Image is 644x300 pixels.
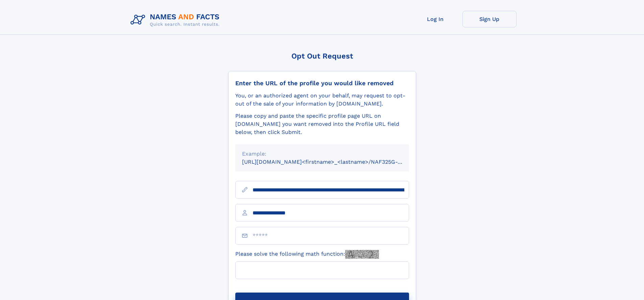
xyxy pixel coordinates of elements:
div: Enter the URL of the profile you would like removed [235,79,409,87]
div: Example: [242,150,402,158]
div: Please copy and paste the specific profile page URL on [DOMAIN_NAME] you want removed into the Pr... [235,112,409,136]
small: [URL][DOMAIN_NAME]<firstname>_<lastname>/NAF325G-xxxxxxxx [242,159,422,165]
a: Sign Up [462,11,517,27]
div: Opt Out Request [228,52,416,60]
label: Please solve the following math function: [235,250,379,259]
div: You, or an authorized agent on your behalf, may request to opt-out of the sale of your informatio... [235,92,409,108]
img: Logo Names and Facts [128,11,225,29]
a: Log In [408,11,462,27]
